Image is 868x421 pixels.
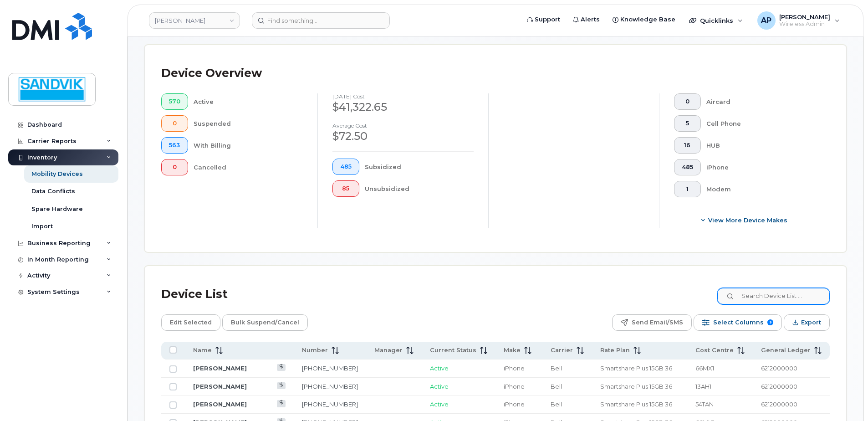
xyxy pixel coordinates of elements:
[504,365,525,372] span: iPhone
[682,185,693,193] span: 1
[600,383,672,390] span: Smartshare Plus 15GB 36
[600,346,630,354] span: Rate Plan
[682,142,693,149] span: 16
[779,13,830,21] span: [PERSON_NAME]
[683,11,749,30] div: Quicklinks
[713,316,764,329] span: Select Columns
[674,115,701,132] button: 5
[332,123,474,128] h4: Average cost
[169,164,180,171] span: 0
[551,365,562,372] span: Bell
[332,128,474,144] div: $72.50
[161,62,262,85] div: Device Overview
[581,15,600,24] span: Alerts
[682,164,693,171] span: 485
[551,383,562,390] span: Bell
[430,346,476,354] span: Current Status
[161,282,228,306] div: Device List
[706,181,816,197] div: Modem
[674,159,701,175] button: 485
[695,400,714,408] span: 54TAN
[302,365,358,372] a: [PHONE_NUMBER]
[551,346,573,354] span: Carrier
[674,93,701,110] button: 0
[365,159,474,175] div: Subsidized
[193,365,247,372] a: [PERSON_NAME]
[706,115,816,132] div: Cell Phone
[149,12,240,29] a: Sandvik Tamrock
[161,137,188,154] button: 563
[706,137,816,154] div: HUB
[161,159,188,175] button: 0
[252,12,390,29] input: Find something...
[632,316,683,329] span: Send Email/SMS
[161,93,188,110] button: 570
[365,180,474,197] div: Unsubsidized
[801,316,821,329] span: Export
[332,99,474,115] div: $41,322.65
[761,346,811,354] span: General Ledger
[706,93,816,110] div: Aircard
[193,400,247,408] a: [PERSON_NAME]
[761,383,797,390] span: 6212000000
[606,10,682,29] a: Knowledge Base
[551,400,562,408] span: Bell
[161,314,220,331] button: Edit Selected
[340,185,352,192] span: 85
[193,383,247,390] a: [PERSON_NAME]
[169,142,180,149] span: 563
[194,93,303,110] div: Active
[169,98,180,105] span: 570
[700,17,733,24] span: Quicklinks
[682,98,693,105] span: 0
[194,137,303,154] div: With Billing
[277,382,286,389] a: View Last Bill
[222,314,308,331] button: Bulk Suspend/Cancel
[277,364,286,371] a: View Last Bill
[332,93,474,99] h4: [DATE] cost
[430,383,449,390] span: Active
[169,120,180,127] span: 0
[761,365,797,372] span: 6212000000
[277,400,286,407] a: View Last Bill
[521,10,567,29] a: Support
[302,400,358,408] a: [PHONE_NUMBER]
[194,115,303,132] div: Suspended
[612,314,692,331] button: Send Email/SMS
[535,15,560,24] span: Support
[430,400,449,408] span: Active
[302,383,358,390] a: [PHONE_NUMBER]
[708,216,787,225] span: View More Device Makes
[170,316,212,329] span: Edit Selected
[302,346,328,354] span: Number
[193,346,212,354] span: Name
[194,159,303,175] div: Cancelled
[504,400,525,408] span: iPhone
[761,400,797,408] span: 6212000000
[430,365,449,372] span: Active
[600,400,672,408] span: Smartshare Plus 15GB 36
[674,181,701,197] button: 1
[767,319,773,325] span: 9
[620,15,675,24] span: Knowledge Base
[706,159,816,175] div: iPhone
[761,15,771,26] span: AP
[340,163,352,170] span: 485
[784,314,830,331] button: Export
[674,212,815,228] button: View More Device Makes
[231,316,299,329] span: Bulk Suspend/Cancel
[751,11,846,30] div: Annette Panzani
[504,383,525,390] span: iPhone
[695,383,711,390] span: 13AH1
[567,10,606,29] a: Alerts
[504,346,521,354] span: Make
[695,346,734,354] span: Cost Centre
[695,365,714,372] span: 66MX1
[374,346,403,354] span: Manager
[717,288,830,304] input: Search Device List ...
[694,314,782,331] button: Select Columns 9
[161,115,188,132] button: 0
[674,137,701,154] button: 16
[682,120,693,127] span: 5
[332,159,359,175] button: 485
